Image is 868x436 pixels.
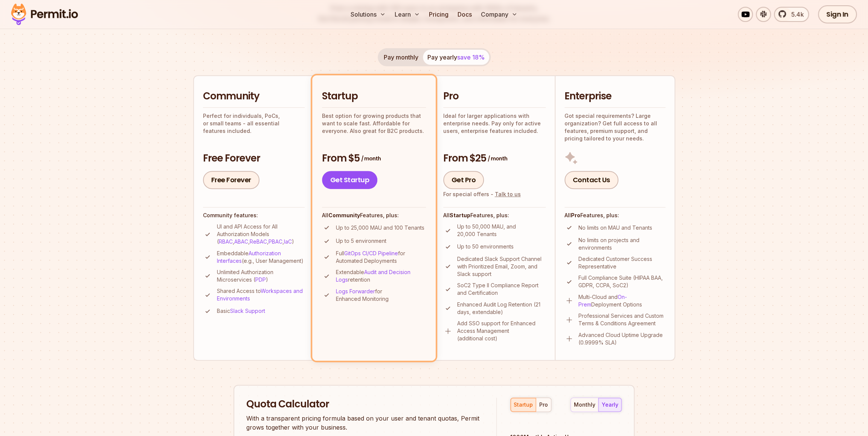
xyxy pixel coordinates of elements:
p: Ideal for larger applications with enterprise needs. Pay only for active users, enterprise featur... [443,112,546,135]
p: Unlimited Authorization Microservices ( ) [217,268,305,284]
h4: All Features, plus: [564,212,665,219]
h4: Community features: [203,212,305,219]
p: Up to 50 environments [457,243,514,250]
a: Pricing [426,7,452,22]
p: Up to 5 environment [336,237,386,245]
p: for Enhanced Monitoring [336,288,426,303]
p: Dedicated Customer Success Representative [578,255,665,270]
p: Enhanced Audit Log Retention (21 days, extendable) [457,301,546,316]
p: Basic [217,307,265,315]
strong: Startup [450,212,470,218]
a: ABAC [234,238,248,245]
a: Get Startup [322,171,378,189]
strong: Community [328,212,360,218]
p: Full Compliance Suite (HIPAA BAA, GDPR, CCPA, SoC2) [578,274,665,289]
a: Audit and Decision Logs [336,269,410,283]
button: Pay monthly [379,50,423,65]
p: No limits on projects and environments [578,236,665,252]
h2: Pro [443,90,546,103]
div: monthly [574,401,595,409]
span: / month [361,155,381,162]
a: Docs [455,7,475,22]
div: For special offers - [443,191,521,198]
a: 5.4k [774,7,809,22]
h2: Enterprise [564,90,665,103]
p: Embeddable (e.g., User Management) [217,250,305,265]
p: Up to 50,000 MAU, and 20,000 Tenants [457,223,546,238]
h2: Community [203,90,305,103]
p: UI and API Access for All Authorization Models ( , , , , ) [217,223,305,245]
div: pro [539,401,548,409]
p: SoC2 Type II Compliance Report and Certification [457,282,546,297]
p: Multi-Cloud and Deployment Options [578,293,665,308]
p: Got special requirements? Large organization? Get full access to all features, premium support, a... [564,112,665,142]
h3: Free Forever [203,152,305,165]
p: Full for Automated Deployments [336,250,426,265]
h3: From $5 [322,152,426,165]
h2: Quota Calculator [246,398,483,411]
p: Perfect for individuals, PoCs, or small teams - all essential features included. [203,112,305,135]
p: Best option for growing products that want to scale fast. Affordable for everyone. Also great for... [322,112,426,135]
p: Extendable retention [336,268,426,284]
a: Contact Us [564,171,618,189]
a: Free Forever [203,171,259,189]
p: Up to 25,000 MAU and 100 Tenants [336,224,424,232]
a: IaC [284,238,292,245]
h4: All Features, plus: [322,212,426,219]
a: Slack Support [230,308,265,314]
a: PBAC [268,238,282,245]
a: RBAC [219,238,233,245]
a: Sign In [818,5,857,23]
button: Solutions [348,7,389,22]
h4: All Features, plus: [443,212,546,219]
p: Dedicated Slack Support Channel with Prioritized Email, Zoom, and Slack support [457,255,546,278]
a: Logs Forwarder [336,288,375,294]
button: Learn [392,7,423,22]
a: ReBAC [250,238,267,245]
h3: From $25 [443,152,546,165]
img: Permit logo [8,2,81,27]
strong: Pro [571,212,580,218]
button: Company [478,7,520,22]
a: Get Pro [443,171,484,189]
p: Advanced Cloud Uptime Upgrade (0.9999% SLA) [578,331,665,346]
p: No limits on MAU and Tenants [578,224,652,232]
a: On-Prem [578,294,627,308]
p: Add SSO support for Enhanced Access Management (additional cost) [457,320,546,342]
h2: Startup [322,90,426,103]
a: GitOps CI/CD Pipeline [344,250,398,256]
p: Shared Access to [217,287,305,302]
p: With a transparent pricing formula based on your user and tenant quotas, Permit grows together wi... [246,414,483,432]
span: / month [488,155,507,162]
a: PDP [255,276,266,283]
a: Talk to us [495,191,521,197]
a: Authorization Interfaces [217,250,281,264]
p: Professional Services and Custom Terms & Conditions Agreement [578,312,665,327]
span: 5.4k [787,10,804,19]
